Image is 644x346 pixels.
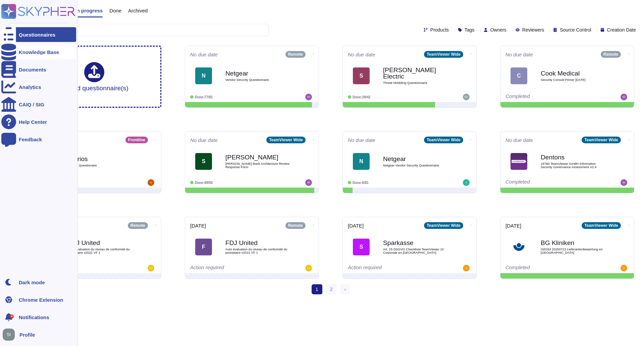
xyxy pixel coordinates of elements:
[19,85,41,90] div: Analytics
[560,28,591,32] span: Source Control
[424,137,463,143] div: TeamViewer Wide
[1,80,76,94] a: Analytics
[109,8,121,13] span: Done
[511,239,527,255] img: Logo
[1,97,76,112] a: CAIQ / SIG
[465,28,475,32] span: Tags
[348,138,375,143] span: No due date
[195,95,213,99] span: Done: 77/81
[225,162,292,168] span: [PERSON_NAME] Bank Architecture Review Response Form
[621,265,627,271] img: user
[10,314,14,318] div: 9+
[353,239,370,255] div: S
[68,156,135,162] b: Clarios
[344,287,346,292] span: ›
[383,240,450,246] b: Sparkasse
[541,154,608,160] b: Dentons
[305,179,312,186] img: user
[582,137,621,143] div: TeamViewer Wide
[353,95,370,99] span: Done: 29/42
[424,51,463,58] div: TeamViewer Wide
[541,70,608,77] b: Cook Medical
[582,222,621,229] div: TeamViewer Wide
[601,51,621,58] div: Remote
[195,239,212,255] div: F
[148,179,154,186] img: user
[353,67,370,84] div: S
[19,280,45,285] div: Dark mode
[190,138,218,143] span: No due date
[353,181,369,185] span: Done: 6/81
[195,67,212,84] div: N
[541,78,608,82] span: Security Consult Primer [DATE]
[1,132,76,147] a: Feedback
[190,265,272,271] div: Action required
[225,248,292,254] span: Auto évaluation du niveau de conformité du prestataire v2022 VF 1
[1,292,76,307] a: Chrome Extension
[1,114,76,129] a: Help Center
[128,222,148,229] div: Remote
[463,94,470,100] img: user
[348,223,364,228] span: [DATE]
[195,153,212,170] div: S
[353,153,370,170] div: N
[1,62,76,77] a: Documents
[285,222,306,229] div: Remote
[19,119,47,125] div: Help Center
[190,223,206,228] span: [DATE]
[19,137,42,142] div: Feedback
[430,28,449,32] span: Products
[607,28,636,32] span: Creation Date
[312,284,322,294] span: 1
[75,8,103,13] span: In progress
[19,32,55,37] div: Questionnaires
[621,179,627,186] img: user
[225,240,292,246] b: FDJ United
[383,81,450,85] span: Threat Modeling Questionnaire
[305,94,312,100] img: user
[225,70,292,77] b: Netgear
[505,138,533,143] span: No due date
[125,137,148,143] div: Frontline
[19,67,46,72] div: Documents
[305,265,312,271] img: user
[490,28,506,32] span: Owners
[1,327,19,342] button: user
[505,265,588,271] div: Completed
[19,332,35,337] span: Profile
[3,329,15,341] img: user
[225,154,292,160] b: [PERSON_NAME]
[511,67,527,84] div: C
[505,94,588,100] div: Completed
[68,240,135,246] b: FDJ United
[505,223,521,228] span: [DATE]
[383,164,450,167] span: Netgear Vendor Security Questionnaire
[522,28,544,32] span: Reviewers
[19,102,44,107] div: CAIQ / SIG
[1,27,76,42] a: Questionnaires
[541,162,608,168] span: 18760 TeamViewer GmBH Information Security Governance Assessment V2.4
[511,153,527,170] img: Logo
[68,164,135,167] span: Clarios Questionaire
[505,179,588,186] div: Completed
[424,222,463,229] div: TeamViewer Wide
[68,248,135,254] span: Auto évaluation du niveau de conformité du prestataire v2022 VF 1
[266,137,306,143] div: TeamViewer Wide
[383,67,450,80] b: [PERSON_NAME] Electric
[621,94,627,100] img: user
[190,52,218,57] span: No due date
[505,52,533,57] span: No due date
[285,51,306,58] div: Remote
[26,24,269,36] input: Search by keywords
[1,45,76,59] a: Knowledge Base
[541,240,608,246] b: BG Kliniken
[225,78,292,82] span: Vendor Security Questionnaire
[383,248,450,254] span: Art. 25 DSGVO Checkliste TeamViewer 10 Corporate en [GEOGRAPHIC_DATA]
[348,265,430,271] div: Action required
[19,50,59,55] div: Knowledge Base
[19,315,49,320] span: Notifications
[541,248,608,254] span: ISDSM 20250722 Lieferantenbewertung en [GEOGRAPHIC_DATA]
[326,284,337,294] a: 2
[463,265,470,271] img: user
[463,179,470,186] img: user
